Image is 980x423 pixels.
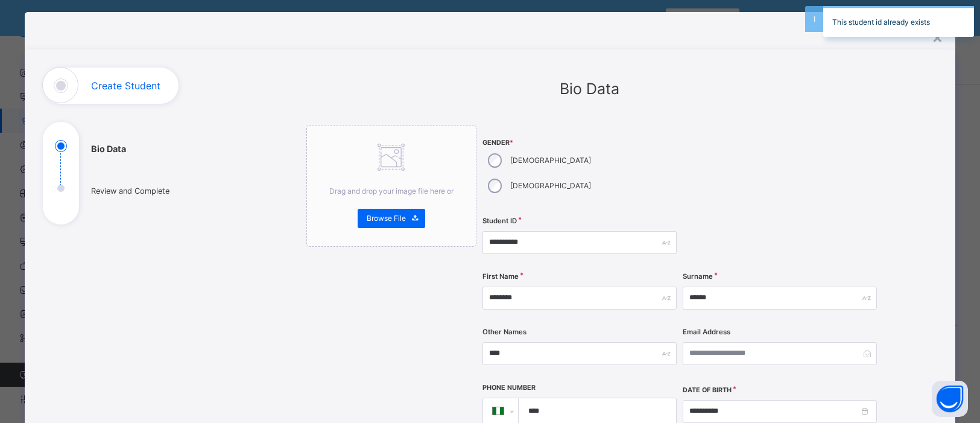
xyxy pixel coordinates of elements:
label: First Name [482,272,519,282]
label: Phone Number [482,383,536,393]
h1: Create Student [91,81,160,91]
div: Drag and drop your image file here orBrowse File [306,125,476,247]
label: Surname [683,272,713,282]
label: [DEMOGRAPHIC_DATA] [510,155,591,166]
span: Gender [482,138,677,148]
span: Browse File [367,213,406,224]
label: Date of Birth [683,386,732,395]
div: This student id already exists [823,6,974,37]
label: Email Address [683,327,730,337]
label: Other Names [482,327,526,337]
label: Student ID [482,216,517,226]
span: Drag and drop your image file here or [329,186,454,196]
span: Bio Data [560,80,619,98]
button: Open asap [932,381,968,417]
label: [DEMOGRAPHIC_DATA] [510,180,591,191]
